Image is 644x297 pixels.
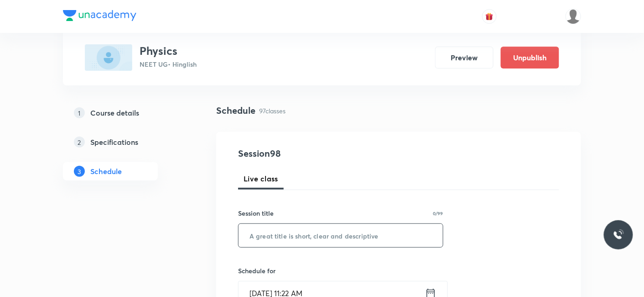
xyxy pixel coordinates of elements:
[244,173,278,184] span: Live class
[140,59,197,69] p: NEET UG • Hinglish
[435,47,493,69] button: Preview
[90,166,122,177] h5: Schedule
[238,208,274,218] h6: Session title
[140,44,197,58] h3: Physics
[74,107,85,118] p: 1
[90,137,138,148] h5: Specifications
[501,47,559,69] button: Unpublish
[485,12,493,21] img: avatar
[433,211,443,216] p: 0/99
[566,9,581,24] img: Mukesh Gupta
[74,137,85,148] p: 2
[216,104,255,117] h4: Schedule
[63,133,187,151] a: 2Specifications
[238,147,405,160] h4: Session 98
[613,229,624,240] img: ttu
[74,166,85,177] p: 3
[90,107,139,118] h5: Course details
[482,9,497,24] button: avatar
[238,266,443,276] h6: Schedule for
[63,10,136,21] img: Company Logo
[63,104,187,122] a: 1Course details
[259,106,286,116] p: 97 classes
[63,10,136,23] a: Company Logo
[239,224,443,247] input: A great title is short, clear and descriptive
[85,44,132,71] img: F5CB5C1A-5BB3-40BD-A939-E5CBAFD53EF4_plus.png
